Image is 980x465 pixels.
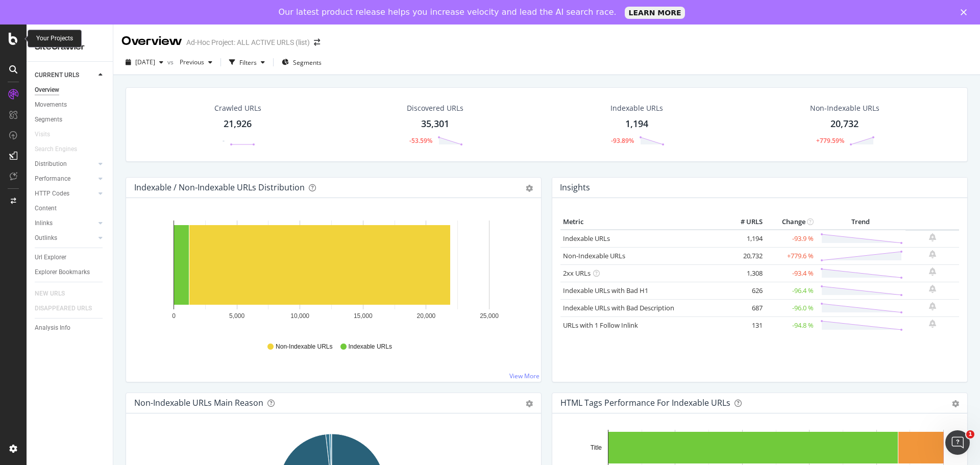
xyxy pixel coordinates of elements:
[765,316,816,334] td: -94.8 %
[816,136,844,145] div: +779.59%
[349,342,392,351] span: Indexable URLs
[509,372,540,380] a: View More
[36,34,73,43] div: Your Projects
[35,267,90,278] div: Explorer Bookmarks
[35,252,66,263] div: Url Explorer
[563,251,625,260] a: Non-Indexable URLs
[35,218,95,229] a: Inlinks
[724,264,765,282] td: 1,308
[35,114,62,125] div: Segments
[409,136,432,145] div: -53.59%
[724,299,765,316] td: 687
[765,299,816,316] td: -96.0 %
[765,247,816,264] td: +779.6 %
[35,144,77,155] div: Search Engines
[35,100,106,110] a: Movements
[966,430,974,438] span: 1
[35,323,106,333] a: Analysis Info
[35,323,70,333] div: Analysis Info
[563,234,610,243] a: Indexable URLs
[134,214,529,333] svg: A chart.
[135,58,155,66] span: 2025 Aug. 28th
[35,129,60,140] a: Visits
[417,312,436,320] text: 20,000
[314,39,320,46] div: arrow-right-arrow-left
[611,136,634,145] div: -93.89%
[35,252,106,263] a: Url Explorer
[35,233,95,243] a: Outlinks
[35,203,57,214] div: Content
[35,174,95,184] a: Performance
[35,129,50,140] div: Visits
[35,188,95,199] a: HTTP Codes
[563,268,591,278] a: 2xx URLs
[765,264,816,282] td: -93.4 %
[35,85,106,95] a: Overview
[35,70,95,81] a: CURRENT URLS
[724,282,765,299] td: 626
[929,233,936,241] div: bell-plus
[929,267,936,276] div: bell-plus
[134,398,263,408] div: Non-Indexable URLs Main Reason
[134,182,305,192] div: Indexable / Non-Indexable URLs Distribution
[290,312,309,320] text: 10,000
[961,9,971,15] div: Close
[35,114,106,125] a: Segments
[35,203,106,214] a: Content
[591,444,602,451] text: Title
[35,100,67,110] div: Movements
[223,136,225,145] div: -
[225,54,269,70] button: Filters
[724,230,765,248] td: 1,194
[560,398,730,408] div: HTML Tags Performance for Indexable URLs
[35,233,57,243] div: Outlinks
[121,33,182,50] div: Overview
[929,320,936,328] div: bell-plus
[724,214,765,230] th: # URLS
[35,218,53,229] div: Inlinks
[810,103,879,113] div: Non-Indexable URLs
[35,85,59,95] div: Overview
[276,342,332,351] span: Non-Indexable URLs
[176,58,204,66] span: Previous
[35,288,75,299] a: NEW URLS
[279,7,617,17] div: Our latest product release helps you increase velocity and lead the AI search race.
[765,214,816,230] th: Change
[172,312,176,320] text: 0
[35,267,106,278] a: Explorer Bookmarks
[945,430,970,455] iframe: Intercom live chat
[35,70,79,81] div: CURRENT URLS
[563,321,638,330] a: URLs with 1 Follow Inlink
[186,37,310,47] div: Ad-Hoc Project: ALL ACTIVE URLS (list)
[167,58,176,66] span: vs
[35,159,95,169] a: Distribution
[526,400,533,407] div: gear
[560,214,724,230] th: Metric
[480,312,499,320] text: 25,000
[278,54,326,70] button: Segments
[560,181,590,194] h4: Insights
[35,144,87,155] a: Search Engines
[816,214,905,230] th: Trend
[929,302,936,310] div: bell-plus
[625,117,648,131] div: 1,194
[407,103,463,113] div: Discovered URLs
[224,117,252,131] div: 21,926
[35,188,69,199] div: HTTP Codes
[239,58,257,67] div: Filters
[35,159,67,169] div: Distribution
[765,230,816,248] td: -93.9 %
[929,285,936,293] div: bell-plus
[176,54,216,70] button: Previous
[421,117,449,131] div: 35,301
[526,185,533,192] div: gear
[625,7,685,19] a: LEARN MORE
[952,400,959,407] div: gear
[610,103,663,113] div: Indexable URLs
[293,58,322,67] span: Segments
[724,316,765,334] td: 131
[229,312,244,320] text: 5,000
[35,288,65,299] div: NEW URLS
[929,250,936,258] div: bell-plus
